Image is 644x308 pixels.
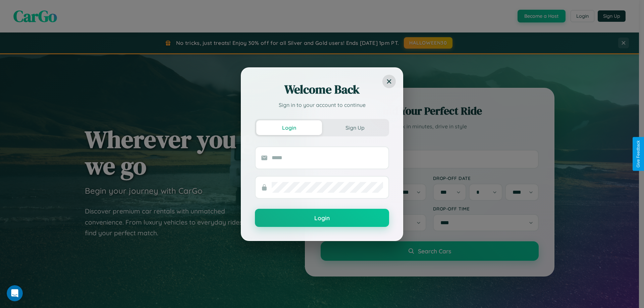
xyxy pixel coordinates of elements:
[255,81,389,98] h2: Welcome Back
[255,101,389,109] p: Sign in to your account to continue
[255,209,389,227] button: Login
[7,285,23,301] iframe: Intercom live chat
[322,120,388,135] button: Sign Up
[636,140,641,168] div: Give Feedback
[256,120,322,135] button: Login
